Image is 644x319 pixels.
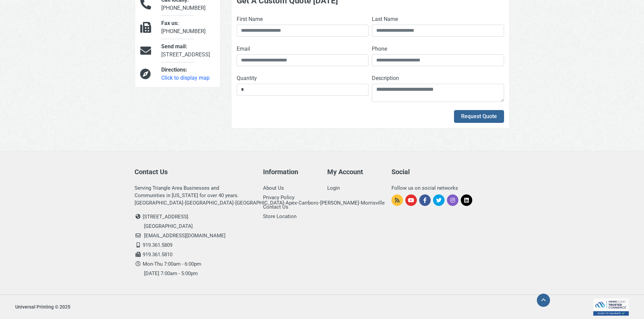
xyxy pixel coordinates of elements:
[234,200,235,206] strong: ·
[161,67,187,73] span: Directions:
[161,43,187,50] span: Send mail:
[144,221,253,231] li: [GEOGRAPHIC_DATA]
[263,204,288,210] a: Contact Us
[135,240,253,250] li: 919.361.5809
[144,269,253,278] li: [DATE] 7:00am - 5:00pm
[135,212,253,221] li: [STREET_ADDRESS]
[372,45,387,53] label: Phone
[263,213,296,219] a: Store Location
[263,168,317,176] h5: Information
[135,168,253,176] h5: Contact Us
[327,168,381,176] h5: My Account
[135,250,253,259] li: 919.361.5810
[161,75,210,81] a: Click to display map
[593,298,629,316] img: This site is protected by VikingCloud's Trusted Commerce program
[144,233,225,239] a: [EMAIL_ADDRESS][DOMAIN_NAME]
[454,110,504,123] button: Request Quote
[391,168,510,176] h5: Social
[372,15,398,23] label: Last Name
[135,259,253,269] li: Mon-Thu 7:00am - 6:00pm
[237,74,257,82] label: Quantity
[15,303,70,311] div: Universal Printing © 2025
[183,200,185,206] strong: ·
[372,74,399,82] label: Description
[135,184,253,207] div: Serving Triangle Area Businesses and Communities in [US_STATE] for over 40 years. [GEOGRAPHIC_DAT...
[327,185,340,191] a: Login
[391,184,510,192] div: Follow us on social networks
[263,194,294,201] a: Privacy Policy
[237,45,250,53] label: Email
[156,43,220,59] div: [STREET_ADDRESS]
[156,19,220,35] div: [PHONE_NUMBER]
[237,15,263,23] label: First Name
[263,185,284,191] a: About Us
[161,20,179,26] span: Fax us:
